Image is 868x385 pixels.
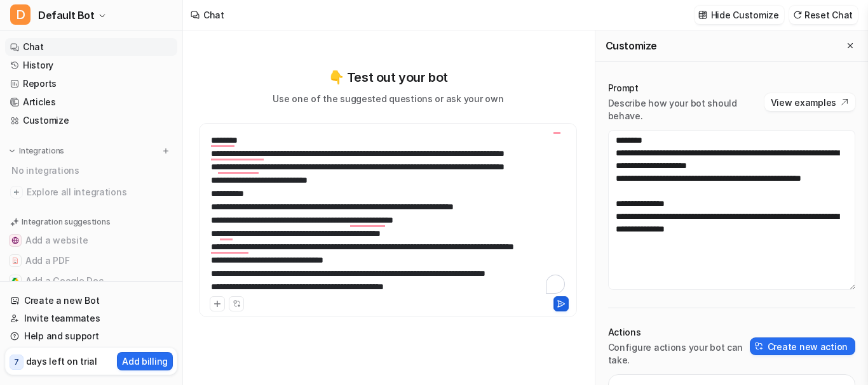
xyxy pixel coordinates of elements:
[5,310,177,327] a: Invite teammates
[5,327,177,345] a: Help and support
[11,237,19,244] img: Add a website
[19,146,64,156] p: Integrations
[764,93,855,111] button: View examples
[122,355,168,368] p: Add billing
[608,341,750,367] p: Configure actions your bot can take.
[11,257,19,264] img: Add a PDF
[203,8,224,22] div: Chat
[329,68,448,87] p: 👇 Test out your bot
[5,271,177,291] button: Add a Google DocAdd a Google Doc
[10,4,31,25] span: D
[793,10,802,20] img: reset
[608,326,750,339] p: Actions
[755,342,764,351] img: create-action-icon.svg
[5,183,177,201] a: Explore all integrations
[26,355,97,368] p: days left on trial
[606,39,657,52] h2: Customize
[695,6,784,24] button: Hide Customize
[5,56,177,74] a: History
[10,186,23,199] img: explore all integrations
[38,6,95,24] span: Default Bot
[750,337,855,355] button: Create new action
[27,182,172,202] span: Explore all integrations
[608,82,764,95] p: Prompt
[608,97,764,122] p: Describe how your bot should behave.
[5,292,177,310] a: Create a new Bot
[698,10,707,20] img: customize
[11,277,19,285] img: Add a Google Doc
[273,92,503,105] p: Use one of the suggested questions or ask your own
[202,131,574,294] div: To enrich screen reader interactions, please activate Accessibility in Grammarly extension settings
[789,6,858,24] button: Reset Chat
[5,112,177,129] a: Customize
[14,356,19,368] p: 7
[5,145,68,157] button: Integrations
[5,230,177,251] button: Add a websiteAdd a website
[117,352,173,370] button: Add billing
[843,38,858,53] button: Close flyout
[8,147,17,155] img: expand menu
[22,216,110,228] p: Integration suggestions
[5,38,177,56] a: Chat
[5,93,177,111] a: Articles
[8,160,177,181] div: No integrations
[161,147,170,155] img: menu_add.svg
[5,251,177,271] button: Add a PDFAdd a PDF
[711,8,779,22] p: Hide Customize
[5,75,177,93] a: Reports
